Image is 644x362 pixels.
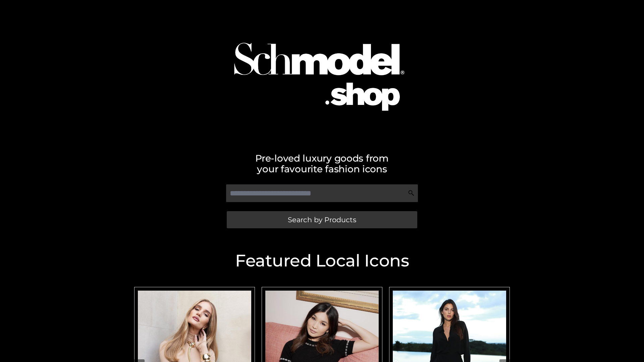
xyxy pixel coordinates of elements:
h2: Pre-loved luxury goods from your favourite fashion icons [131,153,513,174]
span: Search by Products [288,216,356,223]
a: Search by Products [227,211,417,228]
h2: Featured Local Icons​ [131,252,513,269]
img: Search Icon [408,190,415,196]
